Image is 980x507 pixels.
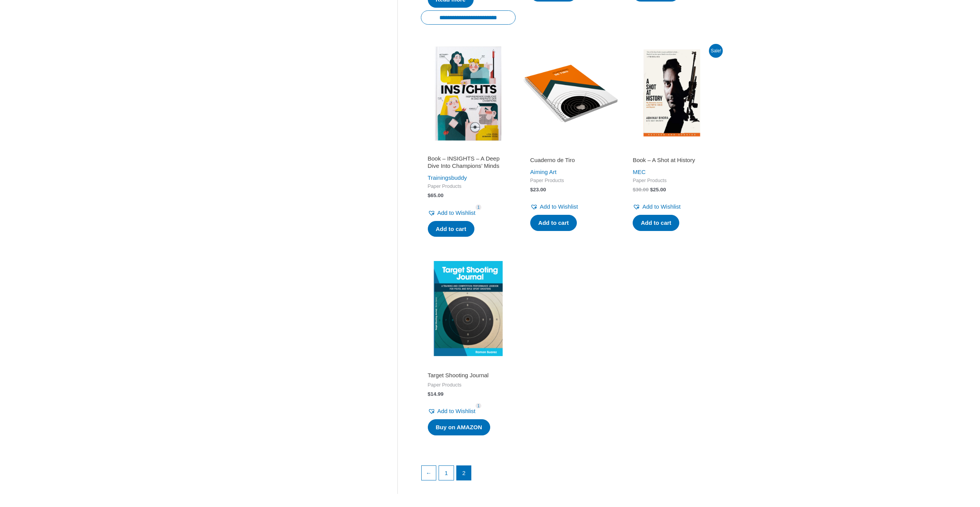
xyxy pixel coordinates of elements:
[428,207,476,218] a: Add to Wishlist
[530,146,611,155] iframe: Customer reviews powered by Trustpilot
[633,146,714,155] iframe: Customer reviews powered by Trustpilot
[428,146,509,155] iframe: Customer reviews powered by Trustpilot
[633,156,714,164] h2: Book – A Shot at History
[421,46,516,141] img: INSIGHTS - A Deep Dive Into Champions' Minds
[428,391,431,397] span: $
[523,46,618,141] img: Cuaderno de Tiro
[709,44,723,58] span: Sale!
[476,204,482,210] span: 1
[530,215,577,231] a: Add to cart: “Cuaderno de Tiro”
[530,177,611,184] span: Paper Products
[421,465,721,485] nav: Product Pagination
[650,187,653,192] span: $
[650,187,666,192] bdi: 25.00
[633,156,714,167] a: Book – A Shot at History
[437,209,476,216] span: Add to Wishlist
[428,155,509,173] a: Book – INSIGHTS – A Deep Dive Into Champions’ Minds
[437,408,476,414] span: Add to Wishlist
[530,156,611,167] a: Cuaderno de Tiro
[530,201,578,212] a: Add to Wishlist
[642,203,680,210] span: Add to Wishlist
[428,183,509,190] span: Paper Products
[428,419,490,435] a: Buy on AMAZON
[633,177,714,184] span: Paper Products
[428,174,467,181] a: Trainingsbuddy
[540,203,578,210] span: Add to Wishlist
[428,155,509,170] h2: Book – INSIGHTS – A Deep Dive Into Champions’ Minds
[530,187,533,192] span: $
[428,192,444,198] bdi: 65.00
[626,46,720,141] img: A Shot at History
[428,391,444,397] bdi: 14.99
[530,156,611,164] h2: Cuaderno de Tiro
[428,371,509,382] a: Target Shooting Journal
[428,371,509,379] h2: Target Shooting Journal
[476,403,482,409] span: 1
[457,466,471,480] span: Page 2
[530,169,556,175] a: Aiming Art
[428,361,509,370] iframe: Customer reviews powered by Trustpilot
[428,192,431,198] span: $
[633,187,648,192] bdi: 30.00
[428,406,476,417] a: Add to Wishlist
[439,466,454,480] a: Page 1
[633,215,679,231] a: Add to cart: “Book - A Shot at History”
[428,221,474,237] a: Add to cart: “Book - INSIGHTS - A Deep Dive Into Champions' Minds”
[633,187,636,192] span: $
[530,187,546,192] bdi: 23.00
[633,169,645,175] a: MEC
[422,466,436,480] a: ←
[421,261,516,356] img: Target Shooting Journal
[428,382,509,388] span: Paper Products
[633,201,680,212] a: Add to Wishlist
